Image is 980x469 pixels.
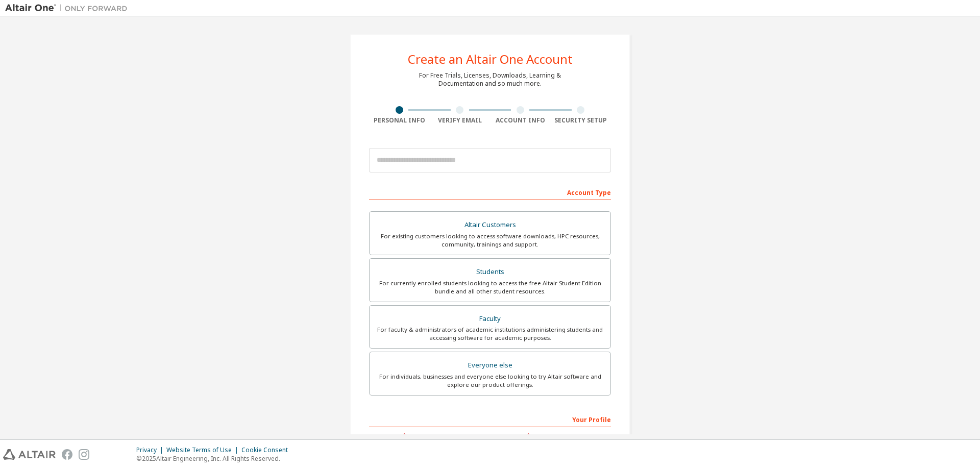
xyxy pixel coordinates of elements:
[5,3,133,13] img: Altair One
[376,265,604,279] div: Students
[166,446,241,454] div: Website Terms of Use
[493,432,611,440] label: Last Name
[369,411,611,427] div: Your Profile
[551,116,611,125] div: Security Setup
[376,312,604,326] div: Faculty
[369,184,611,200] div: Account Type
[62,449,72,460] img: facebook.svg
[490,116,551,125] div: Account Info
[376,326,604,342] div: For faculty & administrators of academic institutions administering students and accessing softwa...
[369,116,430,125] div: Personal Info
[136,454,294,463] p: © 2025 Altair Engineering, Inc. All Rights Reserved.
[79,449,89,460] img: instagram.svg
[136,446,166,454] div: Privacy
[3,449,56,460] img: altair_logo.svg
[376,279,604,295] div: For currently enrolled students looking to access the free Altair Student Edition bundle and all ...
[408,53,573,65] div: Create an Altair One Account
[430,116,491,125] div: Verify Email
[369,432,487,440] label: First Name
[376,373,604,389] div: For individuals, businesses and everyone else looking to try Altair software and explore our prod...
[241,446,294,454] div: Cookie Consent
[419,71,561,88] div: For Free Trials, Licenses, Downloads, Learning & Documentation and so much more.
[376,218,604,232] div: Altair Customers
[376,232,604,249] div: For existing customers looking to access software downloads, HPC resources, community, trainings ...
[376,358,604,373] div: Everyone else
